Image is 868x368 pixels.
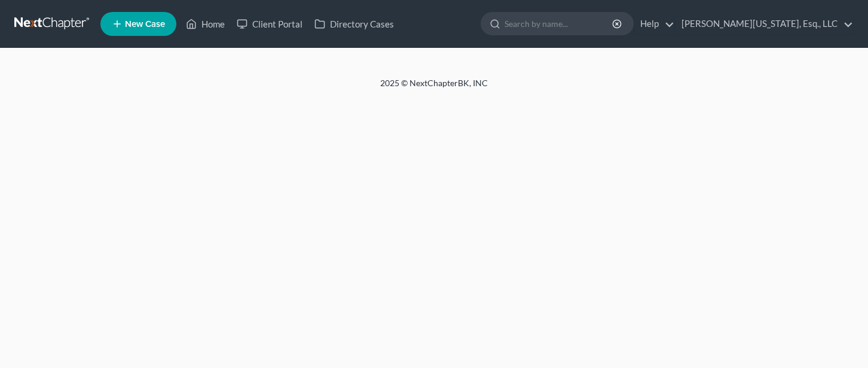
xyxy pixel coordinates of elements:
a: [PERSON_NAME][US_STATE], Esq., LLC [676,13,853,35]
a: Directory Cases [308,13,400,35]
a: Help [634,13,674,35]
input: Search by name... [505,13,614,35]
div: 2025 © NextChapterBK, INC [93,77,775,99]
a: Home [180,13,231,35]
a: Client Portal [231,13,308,35]
span: New Case [125,20,165,29]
